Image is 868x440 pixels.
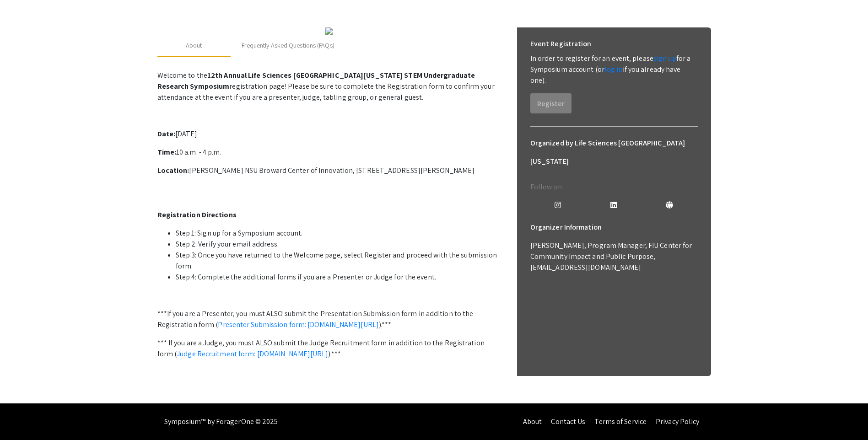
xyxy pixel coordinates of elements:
p: 10 a.m. - 4 p.m. [157,147,501,158]
strong: 12th Annual Life Sciences [GEOGRAPHIC_DATA][US_STATE] STEM Undergraduate Research Symposium [157,70,475,91]
a: About [523,417,542,426]
li: Step 3: Once you have returned to the Welcome page, select Register and proceed with the submissi... [176,250,501,272]
a: Privacy Policy [656,417,699,426]
strong: Location: [157,166,189,175]
p: [PERSON_NAME] NSU Broward Center of Innovation, [STREET_ADDRESS][PERSON_NAME] [157,165,501,176]
u: Registration Directions [157,210,237,220]
p: *** If you are a Judge, you must ALSO submit the Judge Recruitment form in addition to the Regist... [157,338,501,360]
p: ***If you are a Presenter, you must ALSO submit the Presentation Submission form in addition to t... [157,308,501,330]
div: Frequently Asked Questions (FAQs) [242,41,334,50]
strong: Time: [157,147,177,157]
li: Step 4: Complete the additional forms if you are a Presenter or Judge for the event. [176,272,501,283]
a: Contact Us [551,417,585,426]
li: Step 2: Verify your email address [176,239,501,250]
p: [PERSON_NAME], Program Manager, FIU Center for Community Impact and Public Purpose, [EMAIL_ADDRES... [530,240,698,273]
iframe: Chat [7,399,39,433]
li: Step 1: Sign up for a Symposium account. [176,228,501,239]
button: Register [530,93,571,113]
p: Welcome to the registration page! Please be sure to complete the Registration form to confirm you... [157,70,501,103]
a: Terms of Service [594,417,647,426]
h6: Organized by Life Sciences [GEOGRAPHIC_DATA][US_STATE] [530,134,698,171]
p: [DATE] [157,129,501,140]
img: 32153a09-f8cb-4114-bf27-cfb6bc84fc69.png [325,27,333,35]
h6: Event Registration [530,35,592,53]
p: In order to register for an event, please for a Symposium account (or if you already have one). [530,53,698,86]
p: Follow on [530,182,698,193]
div: About [186,41,202,50]
a: log in [604,64,623,74]
strong: Date: [157,129,176,139]
a: Judge Recruitment form: [DOMAIN_NAME][URL] [177,349,328,359]
a: Presenter Submission form: [DOMAIN_NAME][URL] [218,320,379,329]
a: sign up [653,54,676,63]
div: Symposium™ by ForagerOne © 2025 [164,403,278,440]
h6: Organizer Information [530,218,698,236]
